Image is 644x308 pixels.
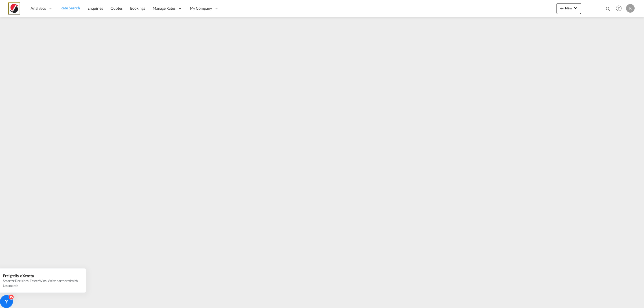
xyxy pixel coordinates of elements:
[559,6,579,10] span: New
[111,6,122,10] span: Quotes
[605,6,611,14] div: icon-magnify
[130,6,145,10] span: Bookings
[87,6,103,10] span: Enquiries
[572,5,579,11] md-icon: icon-chevron-down
[626,4,635,13] div: K
[614,4,623,13] span: Help
[605,6,611,12] md-icon: icon-magnify
[190,6,212,11] span: My Company
[153,6,175,11] span: Manage Rates
[614,4,626,13] div: Help
[31,6,46,11] span: Analytics
[60,6,80,10] span: Rate Search
[557,3,581,14] button: icon-plus 400-fgNewicon-chevron-down
[8,2,20,14] img: a48b9190ed6d11ed9026135994875d88.jpg
[559,5,565,11] md-icon: icon-plus 400-fg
